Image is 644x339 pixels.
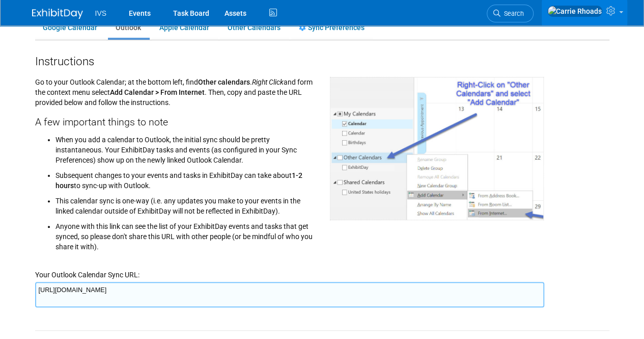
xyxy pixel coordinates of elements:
[32,9,83,19] img: ExhibitDay
[27,69,322,257] div: Go to your Outlook Calendar; at the bottom left, find . and form the context menu select . Then, ...
[35,108,315,129] div: A few important things to note
[152,18,217,38] a: Apple Calendar
[35,50,609,69] div: Instructions
[55,216,315,252] li: Anyone with this link can see the list of your ExhibitDay events and tasks that get synced, so pl...
[500,10,524,17] span: Search
[35,18,105,38] a: Google Calendar
[252,78,284,86] i: Right Click
[55,165,315,191] li: Subsequent changes to your events and tasks in ExhibitDay can take about to sync-up with Outlook.
[291,18,372,38] a: Sync Preferences
[35,282,544,307] textarea: [URL][DOMAIN_NAME]
[547,6,602,17] img: Carrie Rhoads
[55,191,315,216] li: This calendar sync is one-way (i.e. any updates you make to your events in the linked calendar ou...
[35,257,609,280] div: Your Outlook Calendar Sync URL:
[487,5,534,22] a: Search
[95,9,107,17] span: IVS
[220,18,288,38] a: Other Calendars
[330,77,544,220] img: Outlook Calendar screen shot for adding external calendar
[55,132,315,165] li: When you add a calendar to Outlook, the initial sync should be pretty instantaneous. Your Exhibit...
[110,88,205,96] span: Add Calendar > From Internet
[198,78,250,86] span: Other calendars
[108,18,149,38] a: Outlook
